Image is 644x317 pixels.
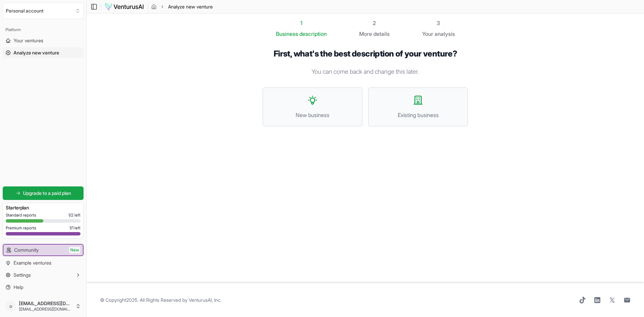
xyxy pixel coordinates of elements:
span: o [5,301,16,312]
span: Premium reports [6,225,36,231]
a: Example ventures [3,257,84,268]
button: New business [262,87,363,127]
span: Example ventures [14,259,51,266]
span: More [359,30,372,38]
span: Standard reports [6,212,36,218]
a: Analyze new venture [3,47,84,58]
span: Analyze new venture [168,3,213,10]
div: Platform [3,24,84,35]
span: details [373,30,390,37]
button: Existing business [368,87,468,127]
img: logo [105,3,144,11]
span: [EMAIL_ADDRESS][DOMAIN_NAME] [19,307,73,312]
span: Help [14,284,23,291]
nav: breadcrumb [151,3,213,10]
a: Upgrade to a paid plan [3,186,84,200]
span: Upgrade to a paid plan [23,190,71,197]
span: Business [276,30,298,38]
span: [EMAIL_ADDRESS][DOMAIN_NAME] [19,300,73,307]
h1: First, what's the best description of your venture? [262,49,468,59]
span: analysis [435,30,455,37]
span: 1 / 2 left [68,212,80,218]
a: Help [3,282,84,293]
span: Settings [14,272,31,278]
span: © Copyright 2025 . All Rights Reserved by . [100,297,221,303]
h3: Starter plan [6,204,80,211]
div: 1 [276,19,327,27]
span: Your ventures [14,37,43,44]
span: Community [14,247,39,253]
span: Existing business [375,111,461,119]
button: o[EMAIL_ADDRESS][DOMAIN_NAME][EMAIL_ADDRESS][DOMAIN_NAME] [3,298,84,314]
span: New business [270,111,355,119]
span: Analyze new venture [14,49,59,56]
a: CommunityNew [3,245,83,255]
div: 2 [359,19,390,27]
span: New [69,247,80,253]
span: 1 / 1 left [69,225,80,231]
a: VenturusAI, Inc [189,297,220,303]
button: Settings [3,270,84,280]
span: description [299,30,327,37]
button: Select an organization [3,3,84,19]
a: Your ventures [3,35,84,46]
div: 3 [422,19,455,27]
span: Your [422,30,433,38]
p: You can come back and change this later. [262,67,468,76]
